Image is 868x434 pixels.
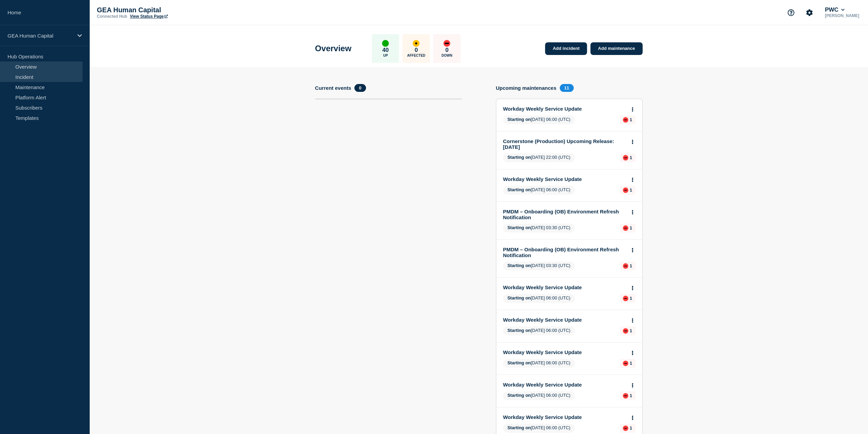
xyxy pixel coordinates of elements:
[507,295,531,300] span: Starting on
[802,5,816,20] button: Account settings
[623,425,628,431] div: down
[354,84,366,92] span: 0
[623,155,628,160] div: down
[630,361,632,366] p: 1
[503,349,626,355] a: Workday Weekly Service Update
[503,284,626,290] a: Workday Weekly Service Update
[503,106,626,112] a: Workday Weekly Service Update
[503,414,626,420] a: Workday Weekly Service Update
[630,263,632,268] p: 1
[507,155,531,160] span: Starting on
[630,393,632,398] p: 1
[630,117,632,122] p: 1
[623,296,628,301] div: down
[503,382,626,388] a: Workday Weekly Service Update
[507,360,531,365] span: Starting on
[623,393,628,398] div: down
[590,42,642,55] a: Add maintenance
[130,14,168,19] a: View Status Page
[503,186,575,195] span: [DATE] 06:00 (UTC)
[630,187,632,193] p: 1
[623,263,628,269] div: down
[507,425,531,430] span: Starting on
[382,40,389,47] div: up
[503,424,575,433] span: [DATE] 06:00 (UTC)
[315,44,352,53] h1: Overview
[503,317,626,323] a: Workday Weekly Service Update
[413,40,420,47] div: affected
[97,6,233,14] p: GEA Human Capital
[503,209,626,220] a: PMDM – Onboarding (OB) Environment Refresh Notification
[443,40,450,47] div: down
[507,328,531,333] span: Starting on
[503,326,575,335] span: [DATE] 06:00 (UTC)
[630,155,632,160] p: 1
[503,359,575,368] span: [DATE] 06:00 (UTC)
[630,225,632,230] p: 1
[507,393,531,398] span: Starting on
[503,224,575,233] span: [DATE] 03:30 (UTC)
[545,42,587,55] a: Add incident
[503,262,575,270] span: [DATE] 03:30 (UTC)
[496,85,557,91] h4: Upcoming maintenances
[97,14,127,19] p: Connected Hub
[823,6,846,13] button: PWC
[630,296,632,301] p: 1
[507,117,531,122] span: Starting on
[623,187,628,193] div: down
[623,117,628,123] div: down
[507,225,531,230] span: Starting on
[407,54,425,57] p: Affected
[507,263,531,268] span: Starting on
[382,47,389,54] p: 40
[823,13,860,18] p: [PERSON_NAME]
[630,328,632,333] p: 1
[8,33,73,39] p: GEA Human Capital
[503,176,626,182] a: Workday Weekly Service Update
[503,153,575,162] span: [DATE] 22:00 (UTC)
[503,247,626,258] a: PMDM – Onboarding (OB) Environment Refresh Notification
[784,5,798,20] button: Support
[503,294,575,303] span: [DATE] 06:00 (UTC)
[630,425,632,431] p: 1
[503,115,575,124] span: [DATE] 06:00 (UTC)
[415,47,418,54] p: 0
[507,187,531,192] span: Starting on
[623,328,628,334] div: down
[623,361,628,366] div: down
[503,391,575,400] span: [DATE] 06:00 (UTC)
[445,47,448,54] p: 0
[623,225,628,231] div: down
[315,85,351,91] h4: Current events
[383,54,388,57] p: Up
[503,138,626,150] a: Cornerstone (Production) Upcoming Release: [DATE]
[441,54,452,57] p: Down
[560,84,573,92] span: 11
